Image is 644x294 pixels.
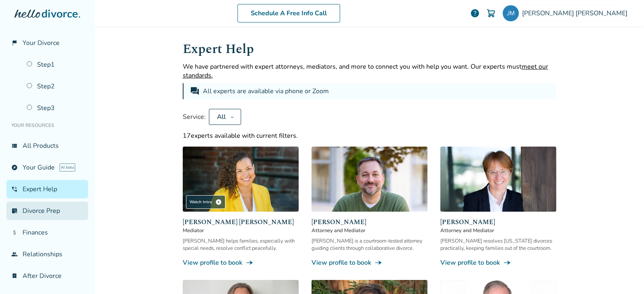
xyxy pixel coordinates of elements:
a: View profile to bookline_end_arrow_notch [183,258,299,267]
span: flag_2 [11,40,18,46]
a: flag_2Your Divorce [6,34,88,52]
span: line_end_arrow_notch [374,259,382,267]
span: attach_money [11,229,18,236]
a: Step1 [22,55,88,74]
div: All [216,112,227,121]
a: exploreYour GuideAI beta [6,158,88,177]
span: line_end_arrow_notch [246,259,254,267]
a: bookmark_checkAfter Divorce [6,267,88,285]
span: line_end_arrow_notch [503,259,511,267]
div: [PERSON_NAME] helps families, especially with special needs, resolve conflict peacefully. [183,237,299,252]
a: Step3 [22,99,88,117]
span: explore [11,164,18,171]
span: Your Divorce [23,39,60,47]
li: Your Resources [6,117,88,133]
div: [PERSON_NAME] resolves [US_STATE] divorces practically, keeping families out of the courtroom. [440,237,556,252]
span: Attorney and Mediator [312,227,427,234]
a: View profile to bookline_end_arrow_notch [440,258,556,267]
div: All experts are available via phone or Zoom [203,86,330,96]
span: AI beta [60,163,75,171]
img: Anne Mania [440,147,556,212]
h1: Expert Help [183,39,556,59]
a: help [470,8,480,18]
a: Step2 [22,77,88,96]
span: bookmark_check [11,273,18,279]
img: jannelle.martinez@hellodivorce.com [503,5,519,21]
span: play_circle [215,199,222,205]
span: [PERSON_NAME] [PERSON_NAME] [522,9,631,18]
a: attach_moneyFinances [6,223,88,242]
span: Service: [183,112,206,121]
span: list_alt_check [11,208,18,214]
img: Cart [486,8,496,18]
span: Mediator [183,227,299,234]
iframe: Chat Widget [604,255,644,294]
span: [PERSON_NAME] [PERSON_NAME] [183,217,299,227]
a: view_listAll Products [6,137,88,155]
span: [PERSON_NAME] [312,217,427,227]
span: [PERSON_NAME] [440,217,556,227]
a: View profile to bookline_end_arrow_notch [312,258,427,267]
p: We have partnered with expert attorneys, mediators, and more to connect you with help you want. O... [183,62,556,80]
span: meet our standards. [183,62,548,80]
div: 17 experts available with current filters. [183,131,556,140]
a: Schedule A Free Info Call [237,4,340,22]
img: Claudia Brown Coulter [183,147,299,212]
a: list_alt_checkDivorce Prep [6,202,88,220]
button: All [209,109,241,125]
span: phone_in_talk [11,186,18,192]
div: Watch Intro [186,195,225,209]
div: [PERSON_NAME] is a courtroom-tested attorney guiding clients through collaborative divorce. [312,237,427,252]
span: view_list [11,143,18,149]
span: group [11,251,18,257]
a: groupRelationships [6,245,88,263]
a: phone_in_talkExpert Help [6,180,88,198]
span: forum [190,86,200,96]
span: Attorney and Mediator [440,227,556,234]
img: Neil Forester [312,147,427,212]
